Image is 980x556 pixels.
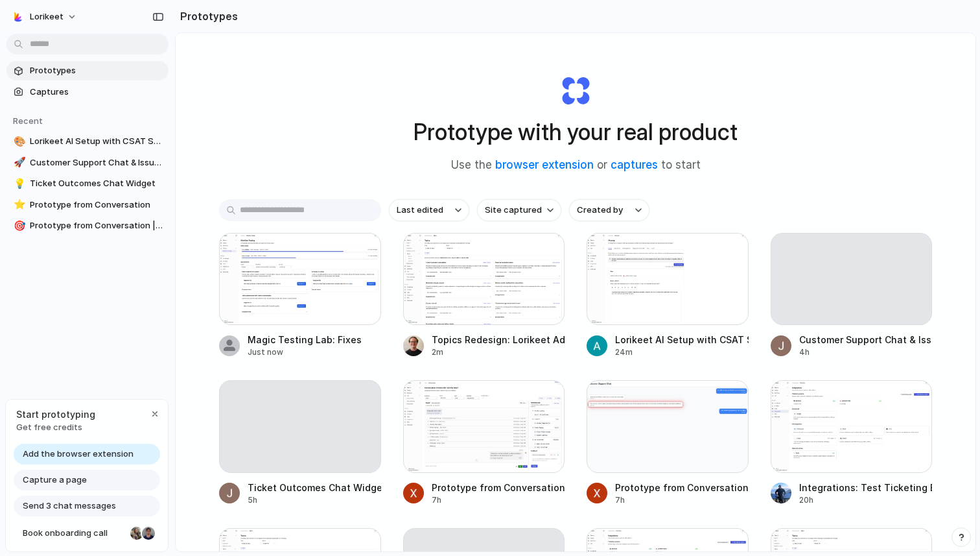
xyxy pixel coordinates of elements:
div: 2m [432,346,565,358]
button: 💡 [12,177,25,190]
span: Last edited [397,204,443,217]
a: Ticket Outcomes Chat Widget5h [219,380,381,505]
a: 🚀Customer Support Chat & Issue Logging Tool [6,153,169,173]
div: Prototype from Conversation [432,481,565,494]
div: Christian Iacullo [141,526,156,541]
span: Customer Support Chat & Issue Logging Tool [30,156,163,169]
div: Just now [248,346,362,358]
div: Magic Testing Lab: Fixes [248,333,362,346]
a: captures [611,158,658,171]
div: Ticket Outcomes Chat Widget [248,481,381,494]
div: 5h [248,494,381,506]
span: Prototype from Conversation | Lorikeet [30,219,163,232]
a: browser extension [495,158,594,171]
a: Lorikeet AI Setup with CSAT SectionLorikeet AI Setup with CSAT Section24m [587,233,749,358]
h2: Prototypes [175,8,238,24]
button: Site captured [477,199,561,221]
span: Site captured [485,204,542,217]
h1: Prototype with your real product [414,115,738,149]
button: Lorikeet [6,6,84,27]
span: Ticket Outcomes Chat Widget [30,177,163,190]
a: Book onboarding call [14,523,160,544]
span: Lorikeet [30,10,64,23]
div: 🎨 [14,134,23,149]
div: 💡 [14,176,23,191]
a: Customer Support Chat & Issue Logging Tool4h [771,233,933,358]
button: Last edited [389,199,469,221]
span: Get free credits [16,421,95,434]
button: 🚀 [12,156,25,169]
span: Recent [13,115,43,126]
span: Created by [577,204,623,217]
span: Add the browser extension [23,448,134,461]
button: 🎨 [12,135,25,148]
span: Capture a page [23,474,87,487]
span: Lorikeet AI Setup with CSAT Section [30,135,163,148]
span: Start prototyping [16,407,95,421]
div: ⭐ [14,197,23,212]
div: 7h [432,494,565,506]
a: Prototype from ConversationPrototype from Conversation7h [403,380,565,505]
div: 24m [615,346,749,358]
a: Integrations: Test Ticketing Button - FailingIntegrations: Test Ticketing Button - Failing20h [771,380,933,505]
div: Prototype from Conversation | Lorikeet [615,481,749,494]
div: Topics Redesign: Lorikeet Adjustment [432,333,565,346]
button: Created by [569,199,649,221]
span: Send 3 chat messages [23,500,116,513]
span: Use the or to start [451,157,701,174]
a: 💡Ticket Outcomes Chat Widget [6,174,169,193]
div: Nicole Kubica [129,526,145,541]
div: 20h [799,494,933,506]
div: Integrations: Test Ticketing Button - Failing [799,481,933,494]
button: ⭐ [12,199,25,212]
a: Prototype from Conversation | LorikeetPrototype from Conversation | Lorikeet7h [587,380,749,505]
a: Captures [6,82,169,102]
div: 🎯 [14,219,23,234]
a: Prototypes [6,61,169,80]
div: Customer Support Chat & Issue Logging Tool [799,333,933,346]
button: 🎯 [12,219,25,232]
div: 🚀 [14,155,23,170]
a: Magic Testing Lab: FixesMagic Testing Lab: FixesJust now [219,233,381,358]
div: 7h [615,494,749,506]
span: Book onboarding call [23,527,125,540]
div: Lorikeet AI Setup with CSAT Section [615,333,749,346]
span: Captures [30,86,163,99]
a: Topics Redesign: Lorikeet AdjustmentTopics Redesign: Lorikeet Adjustment2m [403,233,565,358]
a: 🎯Prototype from Conversation | Lorikeet [6,216,169,236]
a: Add the browser extension [14,444,160,465]
a: ⭐Prototype from Conversation [6,195,169,215]
span: Prototypes [30,64,163,77]
div: 4h [799,346,933,358]
span: Prototype from Conversation [30,199,163,212]
a: 🎨Lorikeet AI Setup with CSAT Section [6,132,169,151]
